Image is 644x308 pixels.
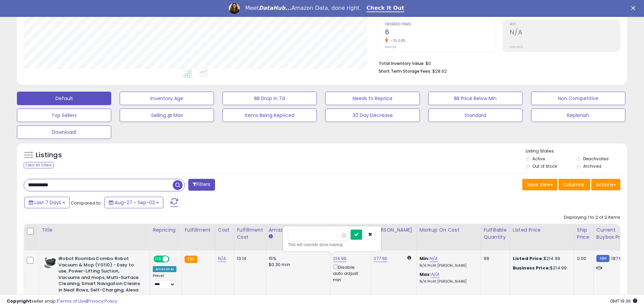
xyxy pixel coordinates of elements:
[532,156,545,162] label: Active
[269,234,273,240] small: Amazon Fees.
[43,256,57,269] img: 41IGmjVk-SL._SL40_.jpg
[510,23,620,26] span: ROI
[513,255,544,262] b: Listed Price:
[259,5,291,11] i: DataHub...
[510,45,523,49] small: Prev: N/A
[429,255,437,262] a: N/A
[388,38,406,43] small: -75.00%
[385,28,495,38] h2: 6
[513,265,550,271] b: Business Price:
[379,59,615,67] li: $0
[115,199,155,206] span: Aug-27 - Sep-02
[88,298,117,304] a: Privacy Policy
[532,163,557,169] label: Out of Stock
[104,197,163,208] button: Aug-27 - Sep-02
[631,6,638,10] div: Close
[374,227,414,234] div: [PERSON_NAME]
[428,109,523,122] button: Standard
[583,156,609,162] label: Deactivated
[7,298,117,305] div: seller snap | |
[7,298,31,304] strong: Copyright
[34,199,61,206] span: Last 7 Days
[583,163,601,169] label: Archived
[563,181,584,188] span: Columns
[188,179,215,191] button: Filters
[432,68,447,74] span: $28.62
[385,23,495,26] span: Ordered Items
[325,92,420,105] button: Needs to Reprice
[420,279,476,284] p: N/A Profit [PERSON_NAME]
[229,3,240,14] img: Profile image for Georgie
[513,227,571,234] div: Listed Price
[420,263,476,268] p: N/A Profit [PERSON_NAME]
[596,227,631,241] div: Current Buybox Price
[120,92,214,105] button: Inventory Age
[366,5,404,12] a: Check It Out
[513,256,569,262] div: $214.99
[153,274,176,289] div: Preset:
[385,45,396,49] small: Prev: 24
[428,92,523,105] button: BB Price Below Min
[610,298,637,304] span: 2025-09-10 19:36 GMT
[218,255,226,262] a: N/A
[24,197,70,208] button: Last 7 Days
[577,256,588,262] div: 0.00
[591,179,620,190] button: Actions
[510,28,620,38] h2: N/A
[24,162,54,168] div: Clear All Filters
[420,271,431,278] b: Max:
[564,214,620,221] div: Displaying 1 to 2 of 2 items
[269,262,325,268] div: $0.30 min
[526,148,627,155] p: Listing States:
[237,256,261,262] div: 13.14
[237,227,263,241] div: Fulfillment Cost
[374,255,388,262] a: 277.96
[185,227,212,234] div: Fulfillment
[420,227,478,234] div: Markup on Cost
[153,266,176,272] div: Amazon AI
[153,227,179,234] div: Repricing
[558,179,590,190] button: Columns
[218,227,231,234] div: Cost
[484,227,507,241] div: Fulfillable Quantity
[120,109,214,122] button: Selling @ Max
[269,227,327,234] div: Amazon Fees
[168,256,179,262] span: OFF
[333,263,365,283] div: Disable auto adjust min
[379,68,431,74] b: Short Term Storage Fees:
[71,200,102,206] span: Compared to:
[222,92,317,105] button: BB Drop in 7d
[531,92,625,105] button: Non Competitive
[522,179,557,190] button: Save View
[513,265,569,271] div: $214.99
[288,241,376,248] div: This will override store markup
[333,255,347,262] a: 214.99
[58,256,141,295] b: iRobot Roomba Combo Robot Vacuum & Mop (Y0110) - Easy to use, Power-Lifting Suction, Vacuums and ...
[379,61,425,66] b: Total Inventory Value:
[42,227,147,234] div: Title
[269,256,325,262] div: 15%
[245,5,361,11] div: Meet Amazon Data, done right.
[431,271,439,278] a: N/A
[416,224,481,251] th: The percentage added to the cost of goods (COGS) that forms the calculator for Min & Max prices.
[611,255,625,262] span: 187.94
[420,255,430,262] b: Min:
[17,92,111,105] button: Default
[17,125,111,139] button: Download1
[596,255,610,262] small: FBM
[58,298,87,304] a: Terms of Use
[17,109,111,122] button: Top Sellers
[531,109,625,122] button: Replenish
[222,109,317,122] button: Items Being Repriced
[36,150,62,160] h5: Listings
[154,256,163,262] span: ON
[325,109,420,122] button: 30 Day Decrease
[484,256,505,262] div: 99
[577,227,591,241] div: Ship Price
[185,256,197,263] small: FBA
